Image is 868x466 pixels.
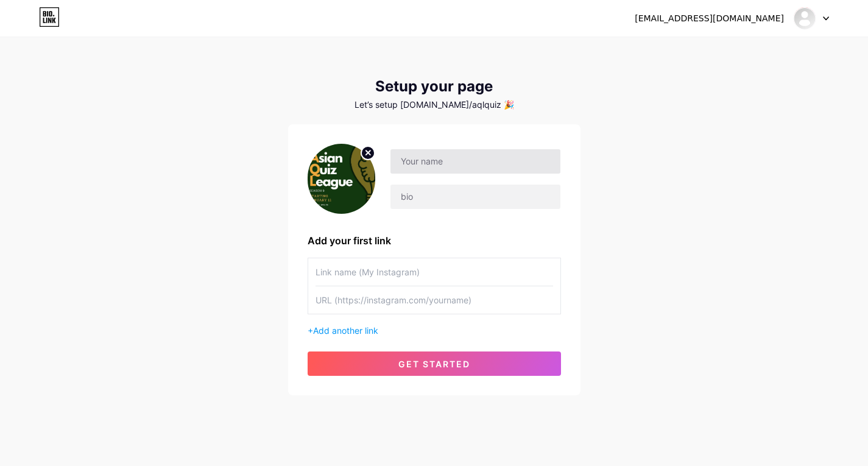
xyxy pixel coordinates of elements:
[308,144,376,214] img: profile pic
[390,149,560,174] input: Your name
[313,325,378,336] span: Add another link
[288,100,580,110] div: Let’s setup [DOMAIN_NAME]/aqlquiz 🎉
[390,185,560,209] input: bio
[398,359,470,369] span: get started
[288,78,580,95] div: Setup your page
[316,258,553,286] input: Link name (My Instagram)
[635,12,784,25] div: [EMAIL_ADDRESS][DOMAIN_NAME]
[308,324,561,337] div: +
[308,351,561,376] button: get started
[308,233,561,248] div: Add your first link
[793,7,816,30] img: Movin Miranda
[316,286,553,314] input: URL (https://instagram.com/yourname)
